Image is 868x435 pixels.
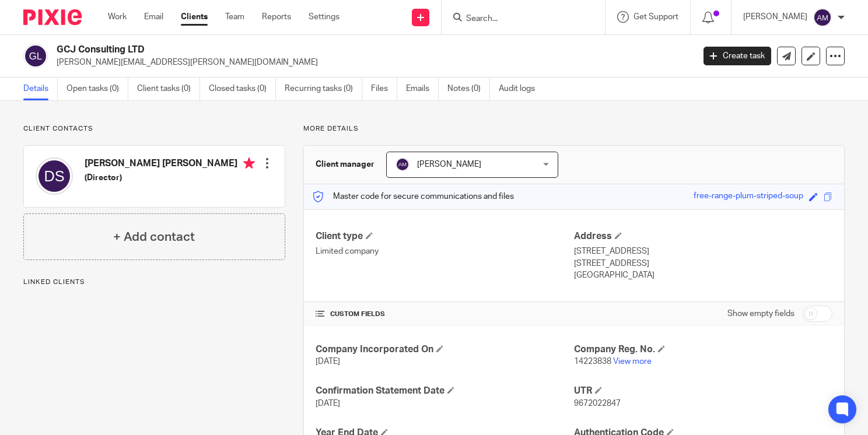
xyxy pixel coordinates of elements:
span: [DATE] [316,399,340,408]
a: View more [613,357,652,366]
h5: (Director) [85,172,255,184]
a: Closed tasks (0) [209,78,276,100]
a: Team [225,11,244,23]
p: [PERSON_NAME] [743,11,807,23]
img: svg%3E [813,8,832,27]
a: Details [23,78,58,100]
p: Linked clients [23,278,285,287]
h4: UTR [574,385,832,397]
img: Pixie [23,9,82,25]
a: Files [371,78,397,100]
p: More details [303,124,845,134]
a: Client tasks (0) [137,78,200,100]
p: Master code for secure communications and files [313,191,514,202]
h4: Confirmation Statement Date [316,385,574,397]
a: Emails [406,78,439,100]
p: [GEOGRAPHIC_DATA] [574,269,832,281]
a: Work [108,11,127,23]
h4: Company Incorporated On [316,343,574,356]
span: Get Support [633,13,678,21]
h2: GCJ Consulting LTD [57,44,560,56]
span: [PERSON_NAME] [417,160,481,169]
h4: + Add contact [113,228,195,246]
p: Limited company [316,245,574,257]
h4: Company Reg. No. [574,343,832,356]
span: 14223838 [574,357,611,366]
a: Clients [181,11,208,23]
a: Email [144,11,163,23]
a: Create task [703,47,771,65]
a: Open tasks (0) [66,78,128,100]
div: free-range-plum-striped-soup [694,190,803,204]
a: Reports [262,11,291,23]
img: svg%3E [36,157,73,195]
h3: Client manager [316,159,374,170]
p: [STREET_ADDRESS] [574,258,832,269]
span: [DATE] [316,357,340,366]
img: svg%3E [23,44,48,68]
span: 9672022847 [574,399,621,408]
p: [PERSON_NAME][EMAIL_ADDRESS][PERSON_NAME][DOMAIN_NAME] [57,57,686,68]
a: Settings [309,11,339,23]
a: Audit logs [499,78,544,100]
h4: Client type [316,230,574,243]
p: [STREET_ADDRESS] [574,245,832,257]
h4: CUSTOM FIELDS [316,310,574,319]
img: svg%3E [395,157,409,171]
p: Client contacts [23,124,285,134]
input: Search [465,14,570,24]
a: Recurring tasks (0) [285,78,362,100]
a: Notes (0) [447,78,490,100]
h4: [PERSON_NAME] [PERSON_NAME] [85,157,255,172]
i: Primary [243,157,255,169]
h4: Address [574,230,832,243]
label: Show empty fields [727,308,794,320]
